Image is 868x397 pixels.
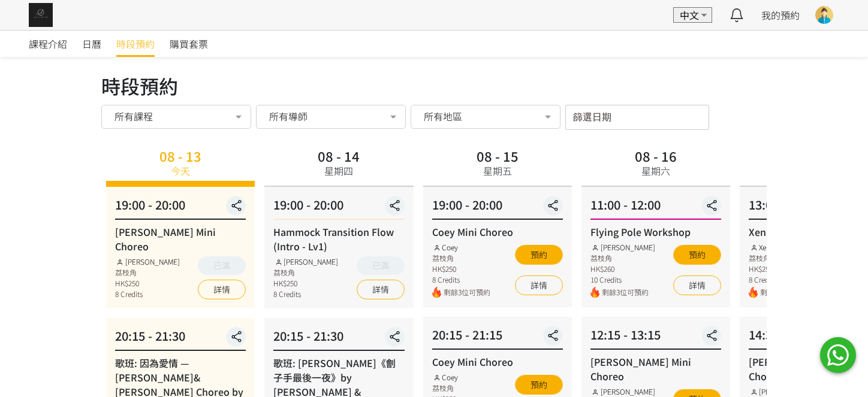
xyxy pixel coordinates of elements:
div: 20:15 - 21:30 [273,327,404,351]
div: 荔枝角 [273,267,338,278]
div: Xena [749,242,807,253]
span: 購買套票 [170,37,208,51]
div: Coey Mini Choreo [432,354,563,369]
div: 8 Credits [749,274,807,285]
div: 荔枝角 [749,253,807,263]
span: 課程介紹 [29,37,67,51]
div: 08 - 14 [318,149,360,162]
div: 8 Credits [115,289,180,299]
div: 10 Credits [590,274,655,285]
button: 已滿 [357,256,405,275]
div: 荔枝角 [432,253,490,263]
div: [PERSON_NAME] [115,256,180,267]
div: 8 Credits [273,289,338,299]
a: 詳情 [357,280,405,299]
div: [PERSON_NAME] Mini Choreo [590,354,721,383]
div: 荔枝角 [590,253,655,263]
div: 荔枝角 [115,267,180,278]
div: Flying Pole Workshop [590,225,721,239]
div: 08 - 16 [635,149,677,162]
div: [PERSON_NAME] [749,386,813,397]
div: 荔枝角 [432,383,490,393]
div: 08 - 15 [477,149,519,162]
button: 已滿 [198,256,246,275]
span: 所有課程 [114,110,153,122]
a: 詳情 [673,275,721,295]
span: 時段預約 [116,37,155,51]
div: Coey [432,372,490,383]
a: 課程介紹 [29,31,67,57]
div: HK$250 [432,263,490,274]
div: [PERSON_NAME] [590,242,655,253]
span: 剩餘4位可預約 [760,287,807,298]
a: 我的預約 [761,8,800,22]
a: 時段預約 [116,31,155,57]
span: 剩餘3位可預約 [602,287,655,298]
div: [PERSON_NAME] Mini Choreo [115,225,246,253]
div: HK$250 [749,263,807,274]
div: 20:15 - 21:15 [432,326,563,350]
img: fire.png [432,287,441,298]
div: 19:00 - 20:00 [273,196,404,220]
div: 星期四 [324,163,353,178]
div: 11:00 - 12:00 [590,196,721,220]
button: 預約 [515,375,563,395]
div: 20:15 - 21:30 [115,327,246,351]
div: Coey [432,242,490,253]
div: 8 Credits [432,274,490,285]
div: [PERSON_NAME] [590,386,655,397]
span: 所有導師 [269,110,308,122]
span: 日曆 [82,37,101,51]
span: 剩餘3位可預約 [444,287,490,298]
div: 時段預約 [101,71,767,100]
input: 篩選日期 [565,105,709,130]
img: img_61c0148bb0266 [29,3,53,27]
div: HK$250 [115,278,180,289]
a: 詳情 [515,275,563,295]
div: 今天 [171,163,190,178]
a: 日曆 [82,31,101,57]
a: 詳情 [198,280,246,299]
div: 12:15 - 13:15 [590,326,721,350]
div: Hammock Transition Flow (Intro - Lv1) [273,225,404,253]
div: HK$250 [273,278,338,289]
button: 預約 [515,245,563,265]
div: HK$260 [590,263,655,274]
div: [PERSON_NAME] [273,256,338,267]
div: 08 - 13 [159,149,201,162]
div: 星期五 [483,163,512,178]
div: Coey Mini Choreo [432,225,563,239]
div: 星期六 [641,163,670,178]
a: 購買套票 [170,31,208,57]
img: fire.png [590,287,599,298]
img: fire.png [749,287,758,298]
button: 預約 [673,245,721,265]
div: 19:00 - 20:00 [432,196,563,220]
span: 所有地區 [424,110,462,122]
div: 19:00 - 20:00 [115,196,246,220]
